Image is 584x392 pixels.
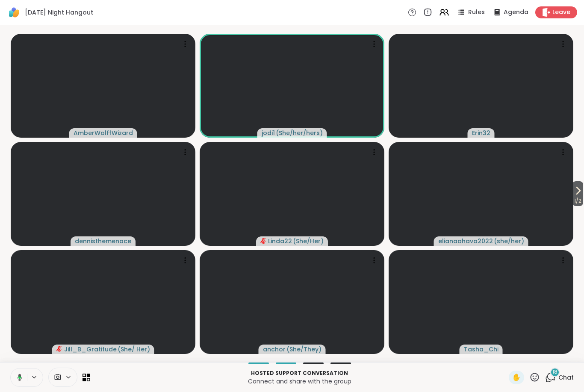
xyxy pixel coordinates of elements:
[25,8,93,17] span: [DATE] Night Hangout
[263,345,286,354] span: anchor
[504,8,528,17] span: Agenda
[56,346,62,352] span: audio-muted
[95,369,504,377] p: Hosted support conversation
[64,345,117,354] span: Jill_B_Gratitude
[512,372,521,383] span: ✋
[293,237,324,245] span: ( She/Her )
[118,345,150,354] span: ( She/ Her )
[268,237,292,245] span: Linda22
[558,373,574,382] span: Chat
[75,237,131,245] span: dennisthemenace
[552,8,570,17] span: Leave
[468,8,485,17] span: Rules
[572,196,583,206] span: 1 / 2
[7,5,21,20] img: ShareWell Logomark
[276,129,323,137] span: ( She/her/hers )
[572,181,583,206] button: 1/2
[494,237,524,245] span: ( she/her )
[472,129,490,137] span: Erin32
[74,129,133,137] span: AmberWolffWizard
[464,345,498,354] span: Tasha_Chi
[438,237,493,245] span: elianaahava2022
[95,377,504,386] p: Connect and share with the group
[262,129,275,137] span: jodi1
[286,345,321,354] span: ( She/They )
[552,368,557,376] span: 18
[260,238,266,244] span: audio-muted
